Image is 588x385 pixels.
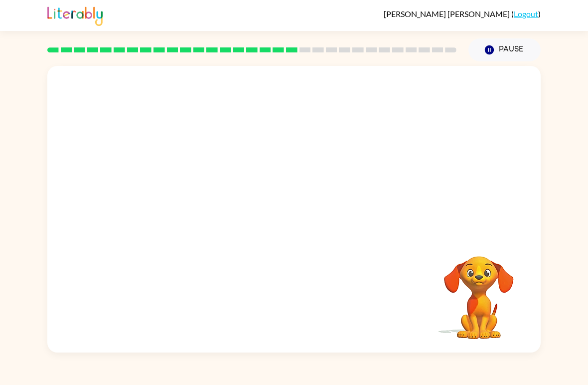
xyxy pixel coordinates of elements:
button: Pause [468,38,541,61]
video: Your browser must support playing .mp4 files to use Literably. Please try using another browser. [429,241,529,341]
img: Literably [47,4,103,26]
span: [PERSON_NAME] [PERSON_NAME] [384,9,511,18]
div: ( ) [384,9,541,18]
a: Logout [514,9,538,18]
